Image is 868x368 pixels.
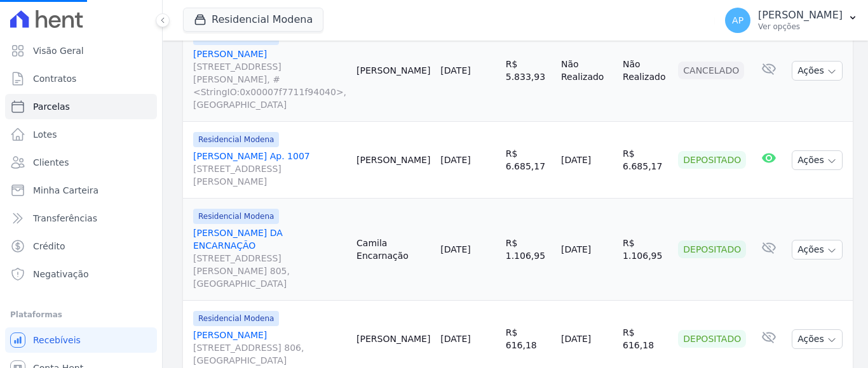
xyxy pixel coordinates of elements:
[193,252,346,290] span: [STREET_ADDRESS][PERSON_NAME] 805, [GEOGRAPHIC_DATA]
[732,16,743,25] span: AP
[758,22,843,32] p: Ver opções
[501,199,556,301] td: R$ 1.106,95
[5,178,157,203] a: Minha Carteira
[351,20,435,122] td: [PERSON_NAME]
[33,268,89,280] span: Negativação
[556,122,618,199] td: [DATE]
[678,62,744,79] div: Cancelado
[33,72,76,85] span: Contratos
[792,240,843,260] button: Ações
[33,128,57,141] span: Lotes
[5,66,157,91] a: Contratos
[618,20,673,122] td: Não Realizado
[5,94,157,119] a: Parcelas
[5,150,157,175] a: Clientes
[792,150,843,170] button: Ações
[33,44,84,57] span: Visão Geral
[5,233,157,259] a: Crédito
[618,199,673,301] td: R$ 1.106,95
[193,329,346,367] a: [PERSON_NAME][STREET_ADDRESS] 806, [GEOGRAPHIC_DATA]
[10,307,152,322] div: Plataformas
[193,132,279,147] span: Residencial Modena
[5,122,157,147] a: Lotes
[33,156,69,169] span: Clientes
[678,240,746,258] div: Depositado
[33,212,97,225] span: Transferências
[678,330,746,348] div: Depositado
[440,244,470,254] a: [DATE]
[501,20,556,122] td: R$ 5.833,93
[792,61,843,81] button: Ações
[440,155,470,165] a: [DATE]
[440,334,470,344] a: [DATE]
[193,209,279,224] span: Residencial Modena
[5,327,157,353] a: Recebíveis
[193,162,346,188] span: [STREET_ADDRESS][PERSON_NAME]
[715,3,868,38] button: AP [PERSON_NAME] Ver opções
[33,240,65,253] span: Crédito
[193,311,279,326] span: Residencial Modena
[556,199,618,301] td: [DATE]
[193,150,346,188] a: [PERSON_NAME] Ap. 1007[STREET_ADDRESS][PERSON_NAME]
[193,227,346,290] a: [PERSON_NAME] DA ENCARNAÇÃO[STREET_ADDRESS][PERSON_NAME] 805, [GEOGRAPHIC_DATA]
[440,65,470,76] a: [DATE]
[758,9,843,22] p: [PERSON_NAME]
[193,341,346,367] span: [STREET_ADDRESS] 806, [GEOGRAPHIC_DATA]
[33,184,98,197] span: Minha Carteira
[183,8,323,32] button: Residencial Modena
[33,334,81,346] span: Recebíveis
[351,199,435,301] td: Camila Encarnação
[5,206,157,231] a: Transferências
[792,329,843,349] button: Ações
[618,122,673,199] td: R$ 6.685,17
[5,261,157,287] a: Negativação
[351,122,435,199] td: [PERSON_NAME]
[501,122,556,199] td: R$ 6.685,17
[33,100,70,113] span: Parcelas
[678,151,746,169] div: Depositado
[193,60,346,111] span: [STREET_ADDRESS][PERSON_NAME], #<StringIO:0x00007f7711f94040>, [GEOGRAPHIC_DATA]
[5,38,157,63] a: Visão Geral
[556,20,618,122] td: Não Realizado
[193,48,346,111] a: [PERSON_NAME][STREET_ADDRESS][PERSON_NAME], #<StringIO:0x00007f7711f94040>, [GEOGRAPHIC_DATA]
